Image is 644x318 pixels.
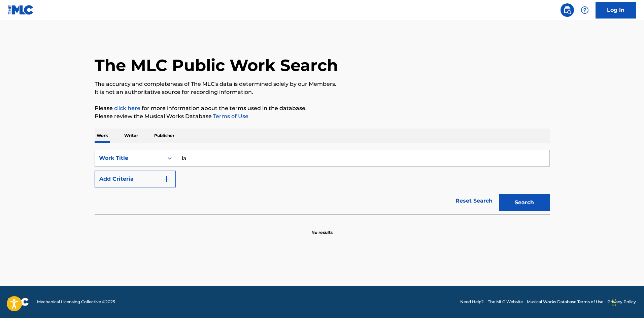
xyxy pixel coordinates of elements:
[460,299,484,305] a: Need Help?
[95,80,550,88] p: The accuracy and completeness of The MLC's data is determined solely by our Members.
[95,150,550,214] form: Search Form
[488,299,523,305] a: The MLC Website
[311,221,333,236] p: No results
[95,88,550,96] p: It is not an authoritative source for recording information.
[37,299,115,305] span: Mechanical Licensing Collective © 2025
[610,286,644,318] div: Widget de chat
[95,55,338,75] h1: The MLC Public Work Search
[527,299,603,305] a: Musical Works Database Terms of Use
[163,175,171,183] img: 9d2ae6d4665cec9f34b9.svg
[99,154,160,162] div: Work Title
[499,194,550,211] button: Search
[581,6,589,14] img: help
[8,298,29,306] img: logo
[114,105,140,111] a: click here
[95,104,550,112] p: Please for more information about the terms used in the database.
[452,193,496,208] a: Reset Search
[607,299,636,305] a: Privacy Policy
[95,171,176,187] button: Add Criteria
[95,112,550,120] p: Please review the Musical Works Database
[610,286,644,318] iframe: Chat Widget
[95,129,110,143] p: Work
[561,3,574,17] a: Public Search
[8,5,34,15] img: MLC Logo
[122,129,140,143] p: Writer
[596,2,636,19] a: Log In
[563,6,571,14] img: search
[578,3,591,17] div: Help
[212,113,248,119] a: Terms of Use
[152,129,176,143] p: Publisher
[612,292,616,313] div: Arrastrar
